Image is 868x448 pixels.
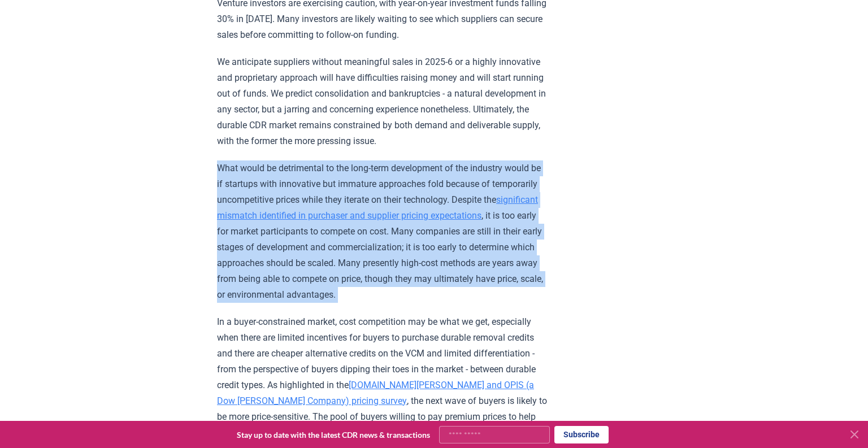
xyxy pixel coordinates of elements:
[217,54,548,149] p: We anticipate suppliers without meaningful sales in 2025-6 or a highly innovative and proprietary...
[217,380,534,406] a: [DOMAIN_NAME][PERSON_NAME] and OPIS (a Dow [PERSON_NAME] Company) pricing survey
[217,194,538,221] a: significant mismatch identified in purchaser and supplier pricing expectations
[217,160,548,303] p: What would be detrimental to the long-term development of the industry would be if startups with ...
